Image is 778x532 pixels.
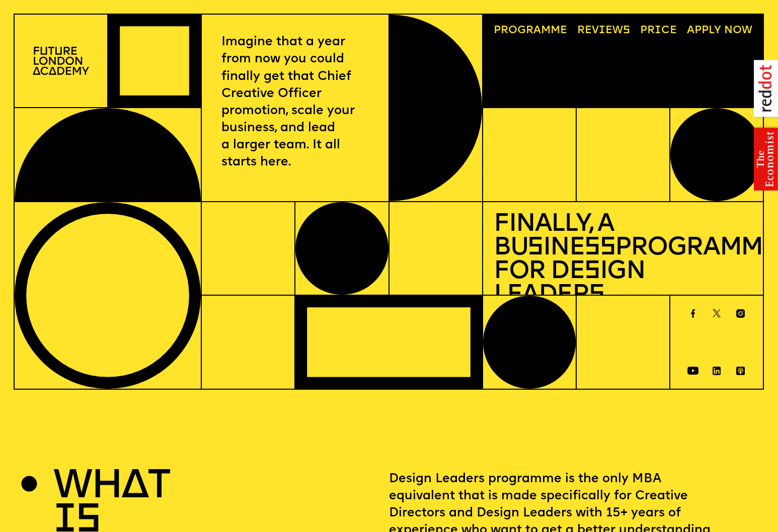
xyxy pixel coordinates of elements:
[687,25,694,36] span: A
[221,34,369,170] p: Imagine that a year from now you could finally get that Chief Creative Officer promotion, scale y...
[527,236,543,260] span: s
[681,20,757,42] a: Apply now
[584,236,615,260] span: ss
[533,25,541,36] span: a
[584,259,600,284] span: s
[572,20,635,42] a: Reviews
[589,283,604,308] span: s
[488,20,572,42] a: Programme
[635,20,682,42] a: Price
[494,213,752,307] h1: Finally, a Bu ine Programme for De ign Leader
